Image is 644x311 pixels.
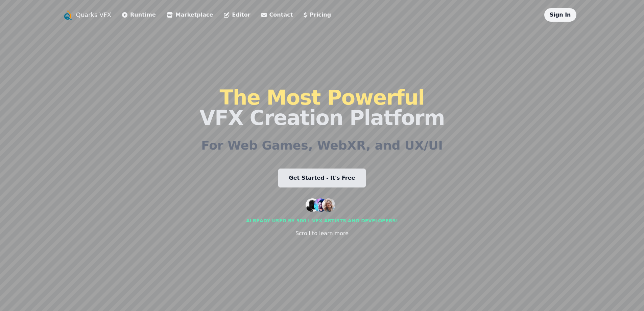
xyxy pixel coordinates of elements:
a: Runtime [122,11,156,19]
a: Contact [261,11,293,19]
div: Scroll to learn more [295,229,349,238]
img: customer 2 [314,198,327,212]
a: Get Started - It's Free [278,169,366,187]
a: Marketplace [167,11,213,19]
div: Already used by 500+ vfx artists and developers! [246,217,398,224]
a: Sign In [550,12,571,18]
h1: VFX Creation Platform [199,87,445,128]
img: customer 3 [322,198,335,212]
a: Pricing [304,11,331,19]
a: Quarks VFX [76,10,112,20]
h2: For Web Games, WebXR, and UX/UI [201,139,443,152]
img: customer 1 [306,198,319,212]
span: The Most Powerful [219,86,424,109]
a: Editor [224,11,250,19]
